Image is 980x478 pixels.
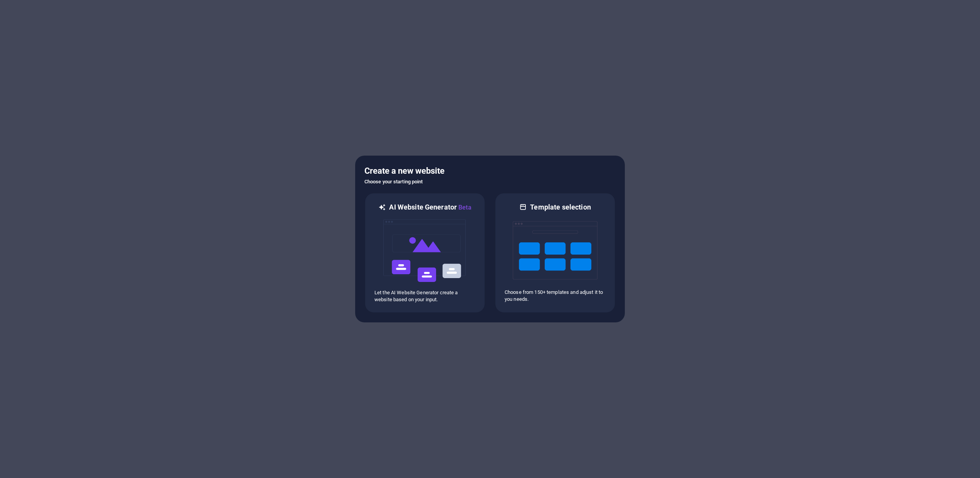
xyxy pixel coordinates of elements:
[530,203,591,212] h6: Template selection
[364,177,616,186] h6: Choose your starting point
[383,212,467,289] img: ai
[364,165,616,177] h5: Create a new website
[505,289,606,303] p: Choose from 150+ templates and adjust it to you needs.
[389,203,471,212] h6: AI Website Generator
[457,204,472,211] span: Beta
[364,193,485,313] div: AI Website GeneratorBetaaiLet the AI Website Generator create a website based on your input.
[374,289,475,303] p: Let the AI Website Generator create a website based on your input.
[495,193,616,313] div: Template selectionChoose from 150+ templates and adjust it to you needs.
